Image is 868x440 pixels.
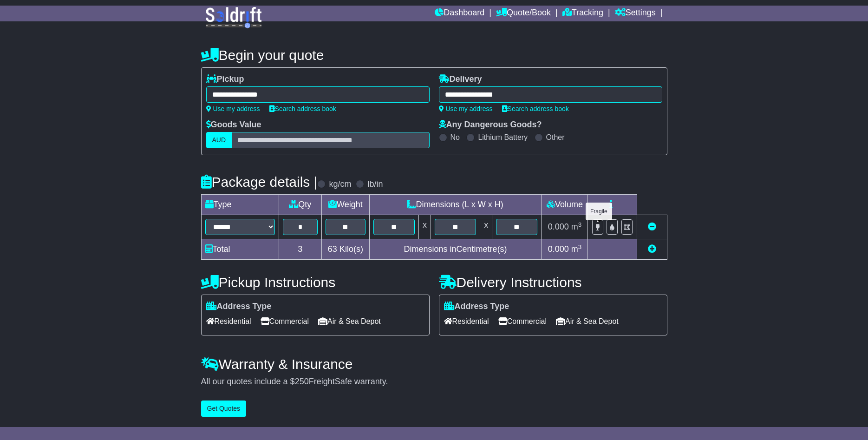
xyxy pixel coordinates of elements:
label: No [450,133,460,142]
sup: 3 [578,243,582,250]
label: AUD [206,132,232,148]
label: Address Type [444,302,509,312]
a: Quote/Book [496,6,551,21]
span: Residential [206,314,251,328]
span: 63 [328,244,337,254]
a: Use my address [439,105,493,112]
h4: Warranty & Insurance [201,356,667,372]
label: Other [546,133,565,142]
div: All our quotes include a $ FreightSafe warranty. [201,377,667,387]
label: Address Type [206,302,272,312]
h4: Package details | [201,174,318,190]
button: Get Quotes [201,401,247,417]
label: Pickup [206,74,244,85]
span: Air & Sea Depot [318,314,381,328]
label: kg/cm [329,179,351,190]
h4: Begin your quote [201,47,667,63]
a: Remove this item [648,222,656,231]
td: Type [201,195,279,215]
label: Any Dangerous Goods? [439,120,542,130]
td: 3 [279,239,322,260]
td: Dimensions (L x W x H) [369,195,542,215]
span: Residential [444,314,489,328]
td: Dimensions in Centimetre(s) [369,239,542,260]
span: Air & Sea Depot [556,314,619,328]
a: Tracking [562,6,603,21]
h4: Pickup Instructions [201,275,430,290]
div: Fragile [586,203,612,220]
label: Goods Value [206,120,261,130]
a: Use my address [206,105,260,112]
a: Add new item [648,244,656,254]
a: Search address book [502,105,569,112]
td: Total [201,239,279,260]
h4: Delivery Instructions [439,275,667,290]
td: Volume [542,195,588,215]
a: Dashboard [435,6,484,21]
td: x [418,215,431,239]
label: Delivery [439,74,482,85]
a: Settings [615,6,656,21]
label: lb/in [367,179,383,190]
td: Qty [279,195,322,215]
td: Weight [322,195,370,215]
a: Search address book [269,105,336,112]
span: Commercial [261,314,309,328]
td: x [480,215,492,239]
span: Commercial [498,314,547,328]
span: m [571,244,582,254]
span: 0.000 [548,244,569,254]
td: Kilo(s) [322,239,370,260]
label: Lithium Battery [478,133,528,142]
sup: 3 [578,221,582,228]
span: 250 [295,377,309,386]
span: m [571,222,582,231]
span: 0.000 [548,222,569,231]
